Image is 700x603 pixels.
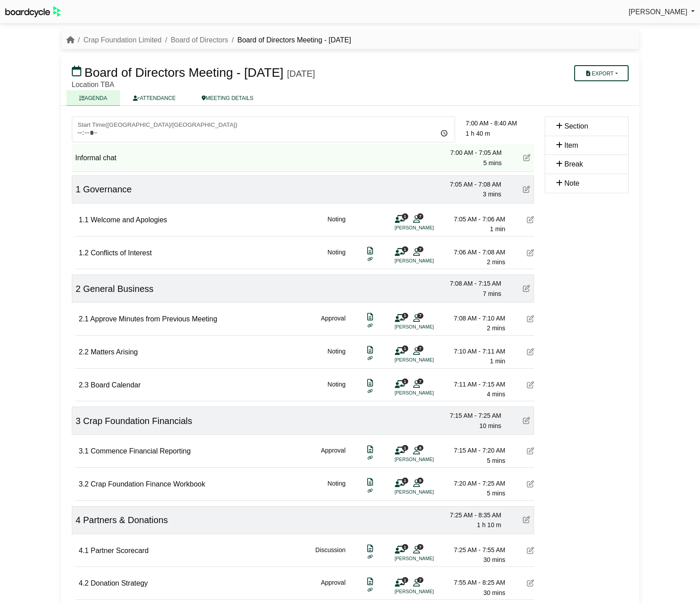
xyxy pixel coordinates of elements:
[79,315,89,323] span: 2.1
[91,348,138,356] span: Matters Arising
[83,184,132,194] span: Governance
[189,90,266,106] a: MEETING DETAILS
[483,290,501,297] span: 7 mins
[79,249,89,257] span: 1.2
[443,346,505,356] div: 7:10 AM - 7:11 AM
[487,490,505,497] span: 5 mins
[91,579,148,587] span: Donation Strategy
[443,578,505,587] div: 7:55 AM - 8:25 AM
[402,345,408,351] span: 1
[79,480,89,488] span: 3.2
[483,159,501,166] span: 5 mins
[76,416,81,426] span: 3
[84,66,283,79] span: Board of Directors Meeting - [DATE]
[402,577,408,583] span: 1
[321,578,345,598] div: Approval
[83,515,168,525] span: Partners & Donations
[402,213,408,219] span: 1
[79,381,89,389] span: 2.3
[564,141,578,149] span: Item
[91,381,141,389] span: Board Calendar
[66,34,351,46] nav: breadcrumb
[287,68,315,79] div: [DATE]
[395,224,462,232] li: [PERSON_NAME]
[91,216,167,224] span: Welcome and Apologies
[402,445,408,451] span: 1
[417,544,423,550] span: 7
[402,246,408,252] span: 1
[417,378,423,384] span: 7
[439,411,501,420] div: 7:15 AM - 7:25 AM
[395,389,462,397] li: [PERSON_NAME]
[75,154,116,162] span: Informal chat
[327,346,345,366] div: Noting
[321,445,345,466] div: Approval
[395,456,462,463] li: [PERSON_NAME]
[417,246,423,252] span: 7
[321,313,345,333] div: Approval
[439,179,501,189] div: 7:05 AM - 7:08 AM
[72,81,115,88] span: Location TBA
[171,36,228,44] a: Board of Directors
[5,6,61,17] img: BoardcycleBlackGreen-aaafeed430059cb809a45853b8cf6d952af9d84e6e89e1f1685b34bfd5cb7d64.svg
[487,391,505,398] span: 4 mins
[564,122,588,130] span: Section
[443,214,505,224] div: 7:05 AM - 7:06 AM
[66,90,120,106] a: AGENDA
[629,6,695,18] a: [PERSON_NAME]
[443,545,505,555] div: 7:25 AM - 7:55 AM
[487,457,505,464] span: 5 mins
[490,358,505,365] span: 1 min
[564,160,583,168] span: Break
[76,515,81,525] span: 4
[417,345,423,351] span: 7
[466,118,534,128] div: 7:00 AM - 8:40 AM
[574,65,628,81] button: Export
[315,545,346,565] div: Discussion
[417,313,423,319] span: 7
[327,214,345,234] div: Noting
[395,555,462,562] li: [PERSON_NAME]
[417,445,423,451] span: 8
[395,488,462,496] li: [PERSON_NAME]
[483,556,505,563] span: 30 mins
[90,315,217,323] span: Approve Minutes from Previous Meeting
[402,313,408,319] span: 1
[443,247,505,257] div: 7:06 AM - 7:08 AM
[120,90,188,106] a: ATTENDANCE
[327,379,345,399] div: Noting
[395,588,462,595] li: [PERSON_NAME]
[395,323,462,331] li: [PERSON_NAME]
[564,179,580,187] span: Note
[91,249,152,257] span: Conflicts of Interest
[443,313,505,323] div: 7:08 AM - 7:10 AM
[91,547,149,554] span: Partner Scorecard
[417,213,423,219] span: 7
[83,284,153,294] span: General Business
[417,478,423,483] span: 8
[439,510,501,520] div: 7:25 AM - 8:35 AM
[83,416,192,426] span: Crap Foundation Financials
[402,544,408,550] span: 1
[91,447,191,455] span: Commence Financial Reporting
[79,447,89,455] span: 3.1
[76,184,81,194] span: 1
[395,257,462,265] li: [PERSON_NAME]
[79,216,89,224] span: 1.1
[79,547,89,554] span: 4.1
[228,34,351,46] li: Board of Directors Meeting - [DATE]
[629,8,688,16] span: [PERSON_NAME]
[91,480,205,488] span: Crap Foundation Finance Workbook
[439,148,502,158] div: 7:00 AM - 7:05 AM
[483,191,501,198] span: 3 mins
[402,378,408,384] span: 1
[483,589,505,596] span: 30 mins
[439,279,501,288] div: 7:08 AM - 7:15 AM
[487,324,505,332] span: 2 mins
[490,225,505,233] span: 1 min
[395,356,462,364] li: [PERSON_NAME]
[79,579,89,587] span: 4.2
[327,247,345,267] div: Noting
[83,36,162,44] a: Crap Foundation Limited
[402,478,408,483] span: 1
